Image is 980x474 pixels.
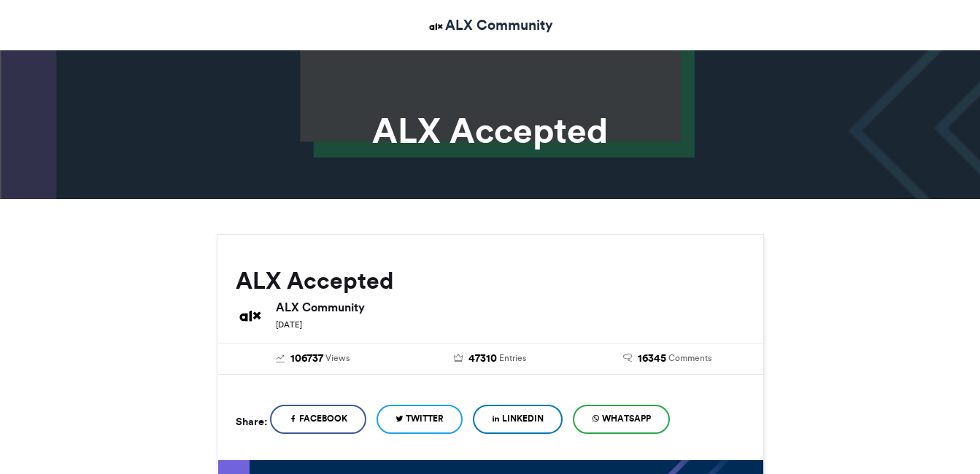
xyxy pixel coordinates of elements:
[270,405,366,434] a: Facebook
[236,412,267,431] h5: Share:
[499,351,526,365] span: Entries
[299,412,347,425] span: Facebook
[502,412,544,425] span: LinkedIn
[590,351,745,367] a: 16345 Comments
[377,405,463,434] a: Twitter
[276,319,302,330] small: [DATE]
[412,351,568,367] a: 47310 Entries
[427,15,553,36] a: ALX Community
[236,268,745,294] h2: ALX Accepted
[573,405,670,434] a: WhatsApp
[325,351,350,365] span: Views
[468,351,497,367] span: 47310
[236,301,265,330] img: ALX Community
[668,351,711,365] span: Comments
[85,113,895,148] h1: ALX Accepted
[638,351,666,367] span: 16345
[406,412,444,425] span: Twitter
[473,405,563,434] a: LinkedIn
[427,18,445,36] img: ALX Community
[236,351,391,367] a: 106737 Views
[290,351,323,367] span: 106737
[602,412,651,425] span: WhatsApp
[276,301,745,313] h6: ALX Community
